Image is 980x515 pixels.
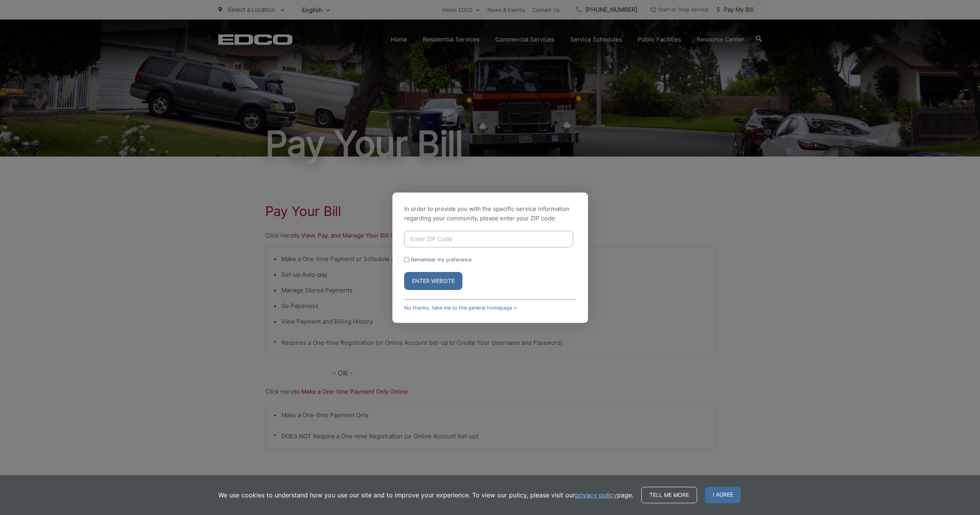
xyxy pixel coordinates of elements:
[575,490,617,500] a: privacy policy
[404,272,462,290] button: Enter Website
[404,231,573,247] input: Enter ZIP Code
[705,487,741,503] span: I agree
[404,305,517,311] a: No thanks, take me to the general homepage >
[404,204,576,223] p: In order to provide you with the specific service information regarding your community, please en...
[218,490,633,500] p: We use cookies to understand how you use our site and to improve your experience. To view our pol...
[411,257,471,263] label: Remember my preference
[641,487,697,503] a: Tell me more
